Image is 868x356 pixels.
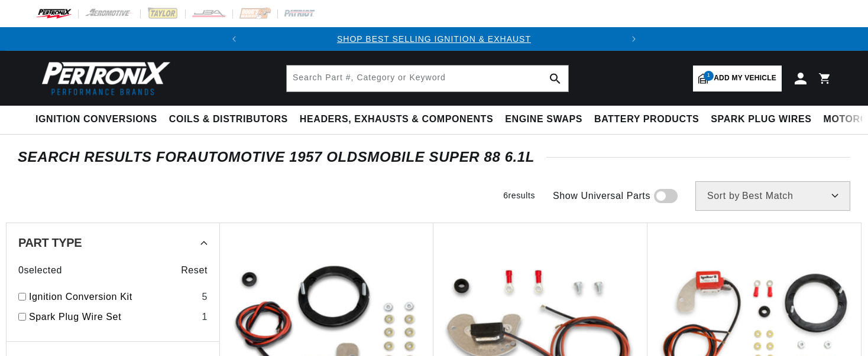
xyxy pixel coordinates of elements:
[594,113,699,126] span: Battery Products
[503,191,535,200] span: 6 results
[6,27,862,51] slideshow-component: Translation missing: en.sections.announcements.announcement_bar
[705,106,817,133] summary: Spark Plug Wires
[287,66,568,92] input: Search Part #, Category or Keyword
[246,32,622,45] div: 1 of 2
[35,113,157,126] span: Ignition Conversions
[163,106,294,133] summary: Coils & Distributors
[300,113,493,126] span: Headers, Exhausts & Components
[588,106,705,133] summary: Battery Products
[622,27,646,51] button: Translation missing: en.sections.announcements.next_announcement
[18,263,62,278] span: 0 selected
[294,106,499,133] summary: Headers, Exhausts & Components
[169,113,288,126] span: Coils & Distributors
[18,237,82,249] span: Part Type
[553,188,650,204] span: Show Universal Parts
[222,27,246,51] button: Translation missing: en.sections.announcements.previous_announcement
[29,309,197,325] a: Spark Plug Wire Set
[505,113,582,126] span: Engine Swaps
[35,58,171,99] img: Pertronix
[181,263,208,278] span: Reset
[714,73,776,84] span: Add my vehicle
[202,309,208,325] div: 1
[246,32,622,45] div: Announcement
[337,34,531,44] a: SHOP BEST SELLING IGNITION & EXHAUST
[202,289,208,305] div: 5
[704,71,714,81] span: 1
[707,191,740,201] span: Sort by
[35,106,163,133] summary: Ignition Conversions
[693,66,782,92] a: 1Add my vehicle
[18,151,850,163] div: SEARCH RESULTS FOR Automotive 1957 Oldsmobile Super 88 6.1L
[29,289,197,305] a: Ignition Conversion Kit
[695,181,850,211] select: Sort by
[542,66,568,92] button: search button
[711,113,811,126] span: Spark Plug Wires
[499,106,588,133] summary: Engine Swaps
